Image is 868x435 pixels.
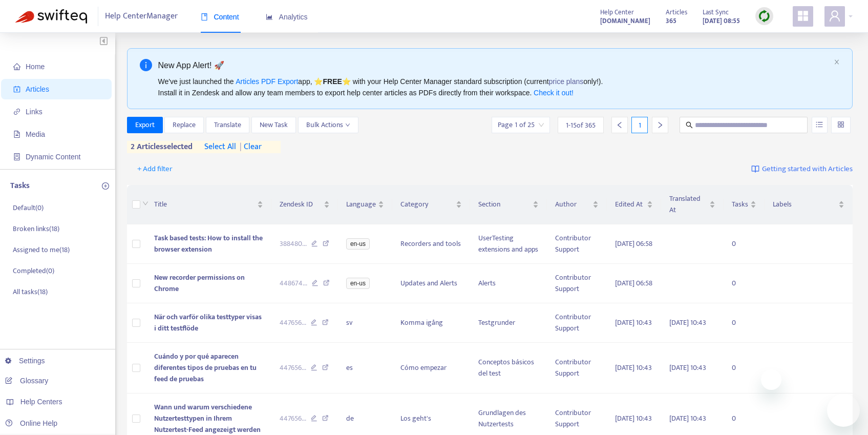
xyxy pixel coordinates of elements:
[13,86,20,93] span: account-book
[765,185,853,224] th: Labels
[204,141,236,153] span: select all
[298,117,358,133] button: Bulk Actionsdown
[158,59,830,72] div: New App Alert! 🚀
[615,362,652,374] span: [DATE] 10:43
[534,89,574,97] a: Check it out!
[392,224,470,264] td: Recorders and tools
[280,317,306,328] span: 447656 ...
[724,185,765,224] th: Tasks
[661,185,724,224] th: Translated At
[173,119,196,131] span: Replace
[392,343,470,393] td: Cómo empezar
[724,303,765,343] td: 0
[615,238,652,250] span: [DATE] 06:58
[816,121,823,128] span: unordered-list
[834,59,840,65] span: close
[669,412,706,424] span: [DATE] 10:43
[158,76,830,98] div: We've just launched the app, ⭐ ⭐️ with your Help Center Manager standard subscription (current on...
[669,317,706,328] span: [DATE] 10:43
[26,130,45,138] span: Media
[346,199,376,210] span: Language
[761,369,781,390] iframe: Close message
[392,264,470,303] td: Updates and Alerts
[338,185,392,224] th: Language
[5,377,48,385] a: Glossary
[201,13,239,21] span: Content
[102,182,109,190] span: plus-circle
[13,153,20,160] span: container
[478,199,531,210] span: Section
[266,13,308,21] span: Analytics
[154,272,245,295] span: New recorder permissions on Chrome
[566,120,596,131] span: 1 - 15 of 365
[26,153,80,161] span: Dynamic Content
[130,161,180,177] button: + Add filter
[762,163,853,175] span: Getting started with Articles
[470,343,547,393] td: Conceptos básicos del test
[13,131,20,138] span: file-image
[13,244,70,255] p: Assigned to me ( 18 )
[751,165,759,173] img: image-link
[797,10,809,22] span: appstore
[829,10,841,22] span: user
[26,63,45,71] span: Home
[154,311,262,334] span: När och varför olika testtyper visas i ditt testflöde
[338,303,392,343] td: sv
[280,362,306,374] span: 447656 ...
[751,161,853,177] a: Getting started with Articles
[137,163,173,175] span: + Add filter
[13,286,48,297] p: All tasks ( 18 )
[260,119,288,131] span: New Task
[280,199,322,210] span: Zendesk ID
[631,117,648,133] div: 1
[306,119,350,131] span: Bulk Actions
[666,15,676,27] strong: 365
[703,15,740,27] strong: [DATE] 08:55
[703,7,729,18] span: Last Sync
[346,238,370,250] span: en-us
[724,224,765,264] td: 0
[142,200,149,206] span: down
[135,119,155,131] span: Export
[400,199,454,210] span: Category
[206,117,249,133] button: Translate
[236,141,262,153] span: clear
[5,357,45,365] a: Settings
[280,413,306,424] span: 447656 ...
[470,303,547,343] td: Testgrunder
[555,199,590,210] span: Author
[547,264,607,303] td: Contributor Support
[773,199,836,210] span: Labels
[669,193,707,216] span: Translated At
[13,63,20,70] span: home
[547,343,607,393] td: Contributor Support
[13,202,44,213] p: Default ( 0 )
[600,15,650,27] a: [DOMAIN_NAME]
[549,77,584,86] a: price plans
[827,394,860,427] iframe: Button to launch messaging window
[15,9,87,24] img: Swifteq
[615,199,645,210] span: Edited At
[669,362,706,374] span: [DATE] 10:43
[470,185,547,224] th: Section
[600,15,650,27] strong: [DOMAIN_NAME]
[338,343,392,393] td: es
[280,278,307,289] span: 448674 ...
[657,121,664,129] span: right
[615,412,652,424] span: [DATE] 10:43
[127,141,193,153] span: 2 articles selected
[240,140,242,154] span: |
[724,264,765,303] td: 0
[10,180,30,192] p: Tasks
[615,317,652,328] span: [DATE] 10:43
[724,343,765,393] td: 0
[13,265,54,276] p: Completed ( 0 )
[140,59,152,71] span: info-circle
[20,398,62,406] span: Help Centers
[834,59,840,66] button: close
[470,224,547,264] td: UserTesting extensions and apps
[616,121,623,129] span: left
[214,119,241,131] span: Translate
[26,108,43,116] span: Links
[164,117,204,133] button: Replace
